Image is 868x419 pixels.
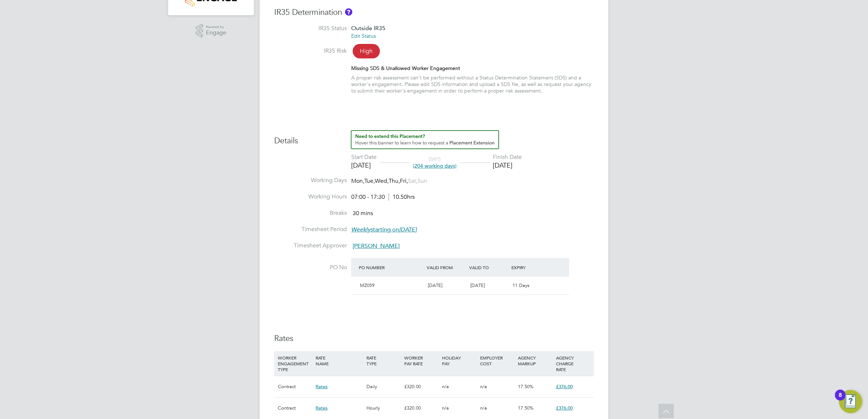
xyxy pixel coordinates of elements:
span: Tue, [364,177,375,185]
div: Hourly [365,398,402,419]
div: 8 [839,395,842,404]
label: Working Days [274,177,347,184]
span: Powered by [206,24,226,30]
span: Engage [206,30,226,36]
span: £376.00 [556,405,573,411]
div: Start Date [351,153,377,161]
h3: IR35 Determination [274,7,594,18]
div: Valid From [425,261,467,274]
label: Breaks [274,209,347,217]
div: WORKER ENGAGEMENT TYPE [276,351,314,376]
div: EMPLOYER COST [478,351,516,370]
h3: Details [274,130,594,146]
span: 30 mins [353,210,373,217]
div: £320.00 [402,398,440,419]
label: IR35 Risk [274,47,347,55]
div: HOLIDAY PAY [440,351,478,370]
label: Timesheet Approver [274,242,347,250]
span: (204 working days) [413,163,457,169]
div: RATE TYPE [365,351,402,370]
span: Sat, [408,177,417,185]
span: £376.00 [556,383,573,390]
div: WORKER PAY RATE [402,351,440,370]
label: PO No [274,264,347,271]
span: Fri, [400,177,408,185]
span: 17.50% [518,405,534,411]
div: AGENCY CHARGE RATE [554,351,592,376]
span: 11 Days [512,282,530,288]
div: Missing SDS & Unallowed Worker Engagement [351,65,594,71]
span: High [353,44,380,58]
div: [DATE] [351,161,377,169]
div: PO Number [357,261,425,274]
label: Working Hours [274,193,347,201]
h3: Rates [274,333,594,344]
span: Sun [417,177,427,185]
span: Wed, [375,177,389,185]
div: Daily [365,376,402,397]
button: Open Resource Center, 8 new notifications [839,390,862,413]
span: n/a [480,383,487,390]
span: Thu, [389,177,400,185]
div: RATE NAME [314,351,364,370]
span: 17.50% [518,383,534,390]
span: Mon, [351,177,364,185]
span: [DATE] [428,282,442,288]
div: Expiry [510,261,552,274]
em: Weekly [351,226,370,233]
label: Timesheet Period [274,226,347,233]
div: Contract [276,376,314,397]
span: 10.50hrs [389,193,415,201]
div: Finish Date [493,153,522,161]
div: AGENCY MARKUP [516,351,554,370]
a: Edit Status [351,33,376,39]
span: starting on [351,226,417,233]
span: Outside IR35 [351,25,385,32]
span: Rates [316,383,328,390]
span: n/a [480,405,487,411]
em: [DATE] [399,226,417,233]
div: DAYS [409,156,460,169]
div: [DATE] [493,161,522,169]
button: How to extend a Placement? [351,130,499,149]
div: 07:00 - 17:30 [351,193,415,201]
div: Contract [276,398,314,419]
div: £320.00 [402,376,440,397]
span: n/a [442,383,449,390]
label: IR35 Status [274,25,347,32]
a: Powered byEngage [196,24,227,38]
div: Valid To [467,261,510,274]
span: [DATE] [470,282,485,288]
div: A proper risk assessment can’t be performed without a Status Determination Statement (SDS) and a ... [351,74,594,94]
span: n/a [442,405,449,411]
button: About IR35 [345,8,352,16]
span: MZ059 [360,282,374,288]
span: [PERSON_NAME] [353,242,399,250]
span: Rates [316,405,328,411]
